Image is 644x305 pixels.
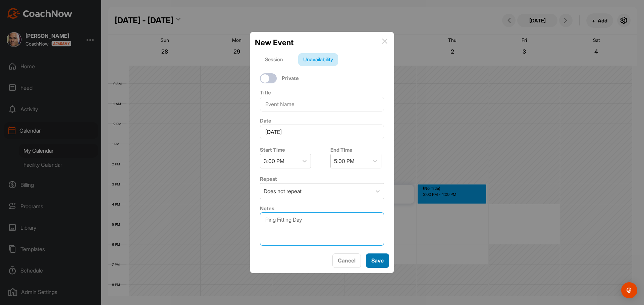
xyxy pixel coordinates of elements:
[264,157,284,165] div: 3:00 PM
[260,89,271,96] label: Title
[260,176,277,182] label: Repeat
[282,75,299,82] label: Private
[298,53,338,66] div: Unavailability
[334,157,355,165] div: 5:00 PM
[366,253,389,268] button: Save
[260,205,274,212] label: Notes
[260,147,285,153] label: Start Time
[264,187,302,195] div: Does not repeat
[621,282,637,298] div: Open Intercom Messenger
[260,125,384,139] input: Select Date
[330,147,353,153] label: End Time
[382,39,387,44] img: info
[260,118,271,124] label: Date
[332,253,361,268] button: Cancel
[260,53,288,66] div: Session
[260,97,384,111] input: Event Name
[255,37,293,48] h2: New Event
